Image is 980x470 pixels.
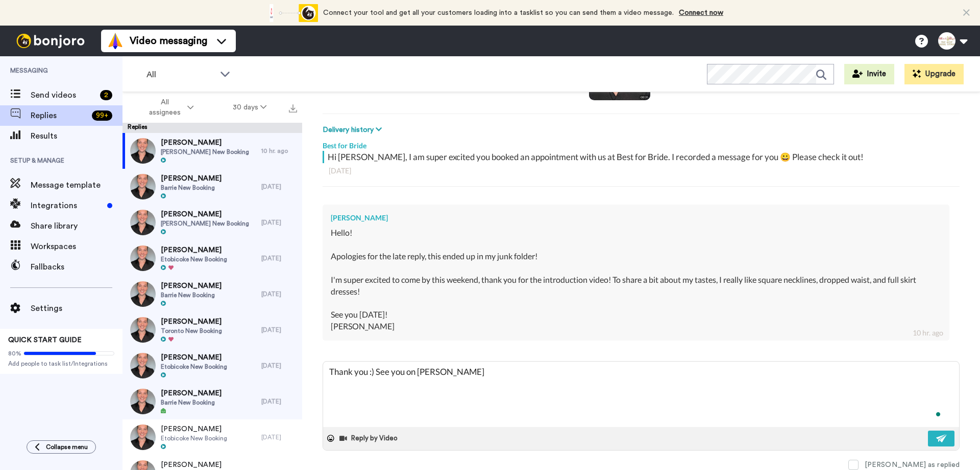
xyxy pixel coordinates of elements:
[161,148,249,156] span: [PERSON_NAME] New Booking
[161,363,227,371] span: Etobicoke New Booking
[8,360,114,368] span: Add people to task list/Integrations
[8,337,82,344] span: QUICK START GUIDE
[679,9,723,16] a: Connect now
[130,138,156,164] img: 9213d339-bf26-41b3-a441-c6ce9343f4e8-thumb.jpg
[844,64,894,84] button: Invite
[130,281,156,307] img: e9b3ce96-1693-496e-828f-109a94c20d5c-thumb.jpg
[329,166,953,176] div: [DATE]
[122,312,302,348] a: [PERSON_NAME]Toronto New Booking[DATE]
[331,213,941,223] div: [PERSON_NAME]
[261,397,297,406] div: [DATE]
[261,254,297,262] div: [DATE]
[161,352,227,363] span: [PERSON_NAME]
[130,174,156,199] img: d2ecfa94-ffa3-40ae-b0c5-7a16e2c90237-thumb.jpg
[31,240,122,253] span: Workspaces
[161,209,249,219] span: [PERSON_NAME]
[161,281,222,291] span: [PERSON_NAME]
[31,220,122,232] span: Share library
[161,388,222,398] span: [PERSON_NAME]
[130,424,156,450] img: b16b2559-be6a-4022-b263-6e3e39f3438e-thumb.jpg
[125,93,213,122] button: All assignees
[130,34,207,48] span: Video messaging
[161,291,222,299] span: Barrie New Booking
[31,109,88,122] span: Replies
[289,104,297,113] img: export.svg
[161,219,249,228] span: [PERSON_NAME] New Booking
[27,440,96,454] button: Collapse menu
[122,419,302,455] a: [PERSON_NAME]Etobicoke New Booking[DATE]
[122,123,302,133] div: Replies
[261,326,297,334] div: [DATE]
[161,434,227,442] span: Etobicoke New Booking
[31,179,122,191] span: Message template
[865,460,960,470] div: [PERSON_NAME] as replied
[31,89,96,101] span: Send videos
[161,255,227,263] span: Etobicoke New Booking
[936,434,947,442] img: send-white.svg
[261,362,297,370] div: [DATE]
[130,353,156,378] img: 9a7865db-0038-47f0-a783-8f8a193ffddc-thumb.jpg
[323,9,674,16] span: Connect your tool and get all your customers loading into a tasklist so you can send them a video...
[122,240,302,276] a: [PERSON_NAME]Etobicoke New Booking[DATE]
[12,34,89,48] img: bj-logo-header-white.svg
[144,97,185,118] span: All assignees
[904,64,964,84] button: Upgrade
[146,69,215,81] span: All
[323,124,385,136] button: Delivery history
[161,398,222,407] span: Barrie New Booking
[92,110,112,121] div: 99 +
[122,348,302,384] a: [PERSON_NAME]Etobicoke New Booking[DATE]
[161,184,222,192] span: Barrie New Booking
[122,276,302,312] a: [PERSON_NAME]Barrie New Booking[DATE]
[31,302,122,315] span: Settings
[331,227,941,332] div: Hello! Apologies for the late reply, this ended up in my junk folder! I'm super excited to come b...
[100,90,112,100] div: 2
[130,210,156,235] img: 7e62bfcd-fc44-4e71-bb7a-81b1f8c116d2-thumb.jpg
[107,33,124,49] img: vm-color.svg
[130,317,156,343] img: f4e70438-8d6e-4a84-b211-887d6acfb843-thumb.jpg
[328,151,957,163] div: Hi [PERSON_NAME], I am super excited you booked an appointment with us at Best for Bride. I recor...
[122,133,302,169] a: [PERSON_NAME][PERSON_NAME] New Booking10 hr. ago
[161,327,222,335] span: Toronto New Booking
[323,136,960,151] div: Best for Bride
[261,290,297,298] div: [DATE]
[323,362,959,427] textarea: To enrich screen reader interactions, please activate Accessibility in Grammarly extension settings
[8,349,21,357] span: 80%
[130,245,156,271] img: 3a8b897e-b291-4b11-8b74-09940450cbe0-thumb.jpg
[161,317,222,327] span: [PERSON_NAME]
[261,218,297,227] div: [DATE]
[286,100,300,115] button: Export all results that match these filters now.
[261,147,297,155] div: 10 hr. ago
[262,4,318,22] div: animation
[122,169,302,205] a: [PERSON_NAME]Barrie New Booking[DATE]
[122,205,302,240] a: [PERSON_NAME][PERSON_NAME] New Booking[DATE]
[46,443,88,451] span: Collapse menu
[338,431,401,446] button: Reply by Video
[261,183,297,191] div: [DATE]
[31,261,122,273] span: Fallbacks
[213,98,286,117] button: 30 days
[31,199,103,212] span: Integrations
[161,138,249,148] span: [PERSON_NAME]
[261,433,297,441] div: [DATE]
[913,328,943,338] div: 10 hr. ago
[161,245,227,255] span: [PERSON_NAME]
[31,130,122,142] span: Results
[122,384,302,419] a: [PERSON_NAME]Barrie New Booking[DATE]
[161,460,227,470] span: [PERSON_NAME]
[130,389,156,414] img: 0d322bcd-e2d2-4612-b70c-9646658d9d9a-thumb.jpg
[161,424,227,434] span: [PERSON_NAME]
[161,173,222,184] span: [PERSON_NAME]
